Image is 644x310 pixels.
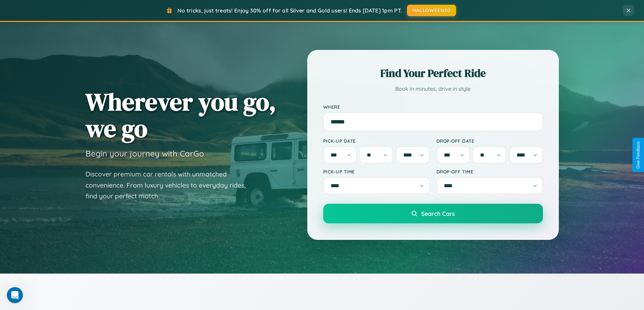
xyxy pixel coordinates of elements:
label: Pick-up Date [323,138,430,144]
button: HALLOWEEN30 [407,5,456,16]
label: Drop-off Time [436,169,543,174]
span: No tricks, just treats! Enjoy 30% off for all Silver and Gold users! Ends [DATE] 1pm PT. [177,7,402,14]
button: Search Cars [323,204,543,223]
label: Drop-off Date [436,138,543,144]
h3: Begin your journey with CarGo [86,148,204,159]
div: Give Feedback [636,141,641,169]
label: Pick-up Time [323,169,430,174]
h2: Find Your Perfect Ride [323,66,543,81]
h1: Wherever you go, we go [86,88,276,142]
iframe: Intercom live chat [7,287,23,303]
p: Book in minutes, drive in style [323,84,543,94]
p: Discover premium car rentals with unmatched convenience. From luxury vehicles to everyday rides, ... [86,169,255,202]
label: Where [323,104,543,110]
span: Search Cars [421,210,455,217]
